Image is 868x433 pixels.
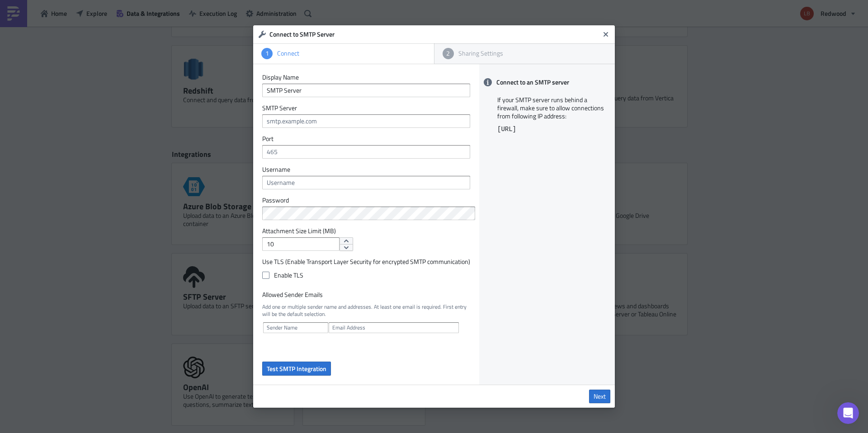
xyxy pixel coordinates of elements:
[86,41,112,50] div: • [DATE]
[589,390,610,403] a: Next
[262,196,470,204] label: Password
[32,32,330,39] span: ------------- Trouble connecting to data? Check out the Documentation or reply to this message.
[32,41,85,50] div: [PERSON_NAME]
[262,114,470,128] input: smtp.example.com
[340,244,353,251] button: decrement
[262,291,470,299] label: Allowed Sender Emails
[10,99,28,117] img: Profile image for Julian
[32,74,85,84] div: [PERSON_NAME]
[121,282,181,318] button: Help
[73,305,108,311] span: Messages
[262,104,470,112] label: SMTP Server
[86,108,112,117] div: • [DATE]
[497,96,606,120] p: If your SMTP server runs behind a firewall, make sure to allow connections from following IP addr...
[262,135,470,143] label: Port
[262,258,470,266] label: Use TLS (Enable Transport Layer Security for encrypted SMTP communication)
[262,227,470,235] label: Attachment Size Limit (MB)
[263,322,328,333] input: Sender Name
[159,4,175,20] div: Close
[32,141,85,151] div: [PERSON_NAME]
[599,28,613,41] button: Close
[262,303,470,317] span: Add one or multiple sender name and addresses. At least one email is required. First entry will b...
[262,237,340,251] input: Enter a number...
[262,362,331,376] button: Test SMTP Integration
[32,108,85,117] div: [PERSON_NAME]
[21,305,39,311] span: Home
[340,237,353,245] button: increment
[262,145,470,159] input: 465
[262,176,470,189] input: Username
[10,32,28,50] img: Profile image for Julian
[42,238,139,256] button: Send us a message
[261,48,273,59] div: 1
[32,99,410,106] span: Hi [PERSON_NAME], [DOMAIN_NAME] is not yet supported on mobile browsers. Please visit us again on...
[443,48,454,59] div: 2
[329,322,459,333] input: Email Address
[10,132,28,150] img: Profile image for Julian
[262,84,470,97] input: Give it a name
[594,392,606,400] span: Next
[262,165,470,174] label: Username
[269,30,599,38] h6: Connect to SMTP Server
[86,74,112,84] div: • [DATE]
[86,141,112,151] div: • [DATE]
[837,402,859,424] iframe: Intercom live chat
[262,73,470,81] label: Display Name
[273,49,426,57] div: Connect
[10,65,28,83] img: Profile image for Łukasz
[143,305,158,311] span: Help
[262,271,470,279] label: Enable TLS
[497,126,516,133] code: [URL]
[454,49,607,57] div: Sharing Settings
[67,4,116,19] h1: Messages
[479,73,615,91] div: Connect to an SMTP server
[60,282,120,318] button: Messages
[267,364,326,373] span: Test SMTP Integration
